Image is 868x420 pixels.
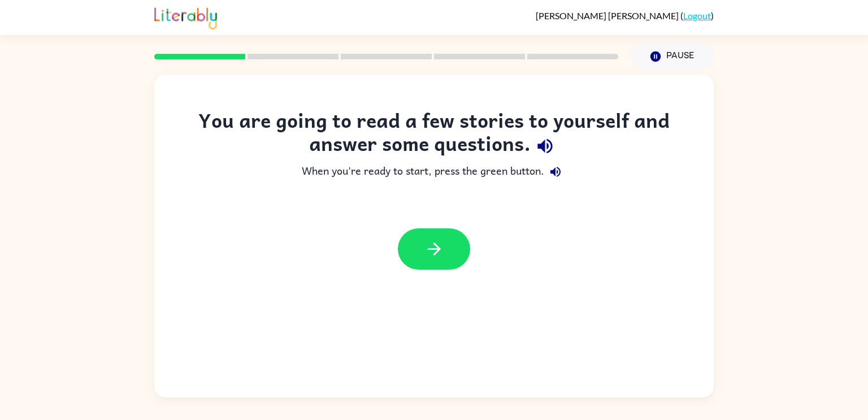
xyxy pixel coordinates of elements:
[154,5,217,29] img: Literably
[177,109,691,161] div: You are going to read a few stories to yourself and answer some questions.
[177,161,691,183] div: When you're ready to start, press the green button.
[683,10,711,21] a: Logout
[536,10,680,21] span: [PERSON_NAME] [PERSON_NAME]
[536,10,714,21] div: ( )
[632,44,714,70] button: Pause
